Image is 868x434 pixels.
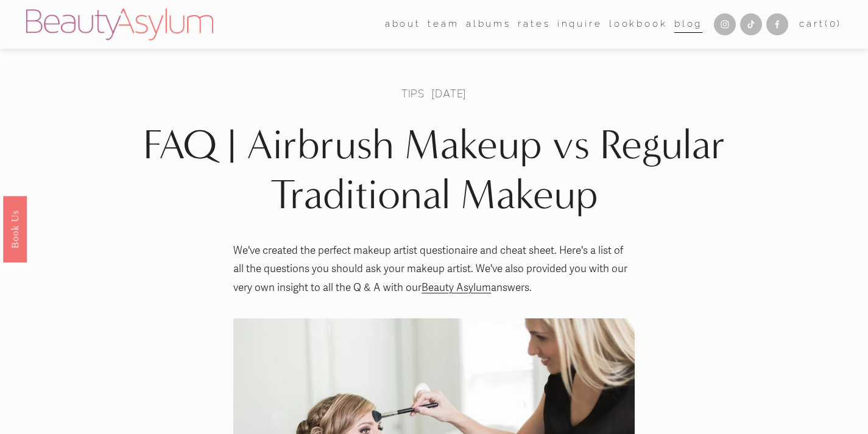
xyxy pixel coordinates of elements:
[385,15,421,34] a: folder dropdown
[428,15,459,34] a: folder dropdown
[766,13,788,35] a: Facebook
[3,195,27,262] a: Book Us
[385,16,421,33] span: about
[518,15,550,34] a: Rates
[128,121,740,220] h1: FAQ | Airbrush Makeup vs Regular Traditional Makeup
[422,281,491,294] a: Beauty Asylum
[799,16,842,33] a: 0 items in cart
[233,242,634,298] p: We've created the perfect makeup artist questionaire and cheat sheet. Here's a list of all the qu...
[609,15,668,34] a: Lookbook
[26,9,213,40] img: Beauty Asylum | Bridal Hair &amp; Makeup Charlotte &amp; Atlanta
[428,16,459,33] span: team
[674,15,702,34] a: Blog
[466,15,511,34] a: albums
[431,86,467,100] span: [DATE]
[825,18,842,29] span: ( )
[557,15,602,34] a: Inquire
[830,18,838,29] span: 0
[740,13,762,35] a: TikTok
[714,13,736,35] a: Instagram
[401,86,425,100] a: Tips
